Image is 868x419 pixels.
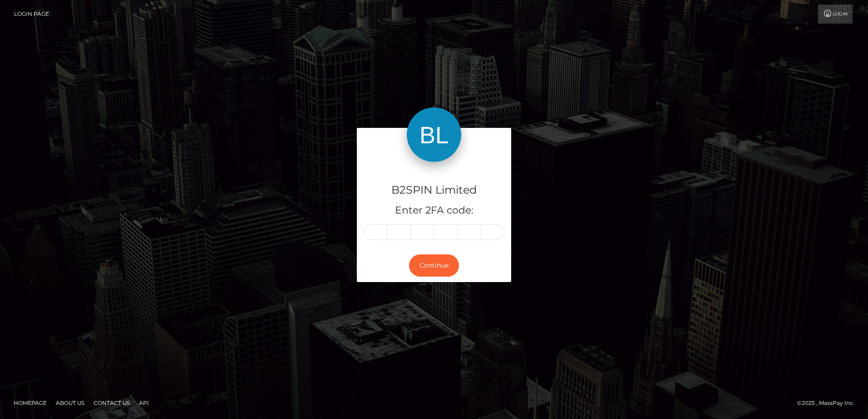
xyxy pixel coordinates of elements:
[10,396,50,410] a: Homepage
[14,5,49,24] a: Login Page
[364,182,504,198] h4: B2SPIN Limited
[797,398,861,408] div: © 2025 , MassPay Inc.
[409,254,459,277] button: Continue
[364,204,504,218] h5: Enter 2FA code:
[90,396,133,410] a: Contact Us
[135,396,153,410] a: API
[52,396,88,410] a: About Us
[818,5,853,24] a: Login
[407,107,461,162] img: B2SPIN Limited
